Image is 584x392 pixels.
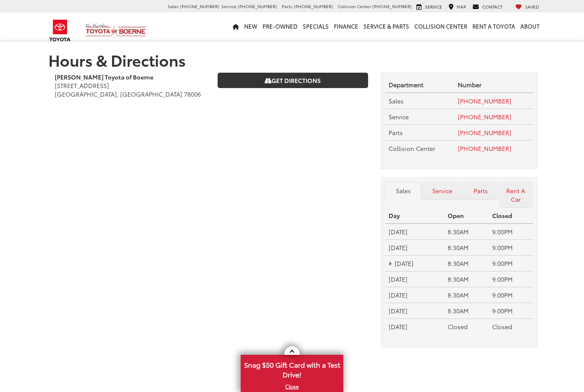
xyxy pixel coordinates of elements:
[372,3,412,9] span: [PHONE_NUMBER]
[385,240,445,256] td: [DATE]
[489,256,533,271] td: 9:00PM
[489,319,533,334] td: Closed
[385,303,445,319] td: [DATE]
[282,3,292,9] span: Parts
[489,303,533,319] td: 9:00PM
[55,90,201,98] span: [GEOGRAPHIC_DATA], [GEOGRAPHIC_DATA] 78006
[444,224,489,239] td: 8:30AM
[168,3,179,9] span: Sales
[458,144,511,153] a: [PHONE_NUMBER]
[238,3,277,9] span: [PHONE_NUMBER]
[482,3,502,10] span: Contact
[414,3,444,10] a: Service
[458,97,511,105] a: [PHONE_NUMBER]
[385,77,455,93] th: Department
[230,12,242,40] a: Home
[389,97,404,105] span: Sales
[389,128,403,137] span: Parts
[180,3,219,9] span: [PHONE_NUMBER]
[385,287,445,303] td: [DATE]
[385,256,445,271] td: [DATE]
[489,271,533,287] td: 9:00PM
[412,12,470,40] a: Collision Center
[458,112,511,121] a: [PHONE_NUMBER]
[470,3,504,10] a: Contact
[294,3,333,9] span: [PHONE_NUMBER]
[489,287,533,303] td: 9:00PM
[422,182,463,200] a: Service
[454,77,533,93] th: Number
[260,12,300,40] a: Pre-Owned
[425,3,442,10] span: Service
[218,73,368,88] a: Get Directions on Google Maps
[444,271,489,287] td: 8:30AM
[444,256,489,271] td: 8:30AM
[48,51,536,68] h1: Hours & Directions
[389,211,400,220] strong: Day
[470,12,518,40] a: Rent a Toyota
[385,319,445,334] td: [DATE]
[331,12,361,40] a: Finance
[221,3,236,9] span: Service
[489,224,533,239] td: 9:00PM
[448,211,464,220] strong: Open
[444,287,489,303] td: 8:30AM
[463,182,498,200] a: Parts
[44,17,76,44] img: Toyota
[518,12,542,40] a: About
[389,144,435,153] span: Collision Center
[242,356,342,382] span: Snag $50 Gift Card with a Test Drive!
[385,271,445,287] td: [DATE]
[389,112,409,121] span: Service
[446,3,468,10] a: Map
[498,182,533,208] a: Rent A Car
[55,113,368,336] iframe: Google Map
[525,3,539,10] span: Saved
[513,3,541,10] a: My Saved Vehicles
[300,12,331,40] a: Specials
[55,81,109,90] span: [STREET_ADDRESS]
[338,3,371,9] span: Collision Center
[385,182,422,200] a: Sales
[458,128,511,137] a: [PHONE_NUMBER]
[457,3,466,10] span: Map
[444,319,489,334] td: Closed
[85,23,146,38] img: Vic Vaughan Toyota of Boerne
[444,303,489,319] td: 8:30AM
[242,12,260,40] a: New
[492,211,512,220] strong: Closed
[385,224,445,239] td: [DATE]
[444,240,489,256] td: 8:30AM
[361,12,412,40] a: Service & Parts: Opens in a new tab
[55,73,153,81] b: [PERSON_NAME] Toyota of Boerne
[489,240,533,256] td: 9:00PM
